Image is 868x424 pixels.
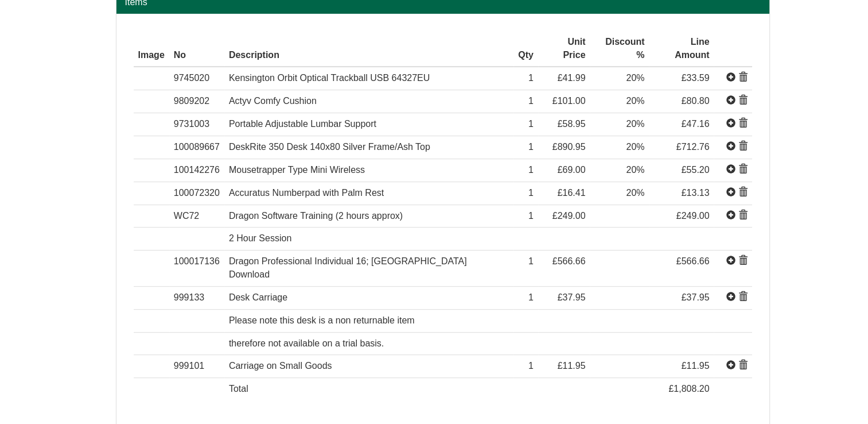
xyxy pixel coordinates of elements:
[558,361,586,371] span: £11.95
[169,286,224,309] td: 999133
[229,211,403,221] span: Dragon Software Training (2 hours approx)
[558,119,586,129] span: £58.95
[229,233,291,243] span: 2 Hour Session
[626,165,644,175] span: 20%
[676,256,710,266] span: £566.66
[626,119,644,129] span: 20%
[229,361,332,371] span: Carriage on Small Goods
[552,96,586,106] span: £101.00
[169,182,224,205] td: 100072320
[229,188,384,198] span: Accuratus Numberpad with Palm Rest
[528,73,534,83] span: 1
[626,188,644,198] span: 20%
[169,205,224,228] td: WC72
[682,96,710,106] span: £80.80
[134,31,169,67] th: Image
[229,165,365,175] span: Mousetrapper Type Mini Wireless
[552,142,586,152] span: £890.95
[682,73,710,83] span: £33.59
[528,256,534,266] span: 1
[224,31,513,67] th: Description
[224,378,513,400] td: Total
[229,73,430,83] span: Kensington Orbit Optical Trackball USB 64327EU
[169,31,224,67] th: No
[682,361,710,371] span: £11.95
[169,90,224,113] td: 9809202
[528,188,534,198] span: 1
[169,136,224,159] td: 100089667
[229,142,430,152] span: DeskRite 350 Desk 140x80 Silver Frame/Ash Top
[513,31,538,67] th: Qty
[528,96,534,106] span: 1
[649,31,714,67] th: Line Amount
[229,96,317,106] span: Actyv Comfy Cushion
[528,165,534,175] span: 1
[169,250,224,287] td: 100017136
[558,165,586,175] span: £69.00
[528,361,534,371] span: 1
[169,113,224,136] td: 9731003
[676,211,710,221] span: £249.00
[552,256,586,266] span: £566.66
[528,292,534,302] span: 1
[229,119,376,129] span: Portable Adjustable Lumbar Support
[169,159,224,182] td: 100142276
[558,73,586,83] span: £41.99
[169,355,224,378] td: 999101
[682,292,710,302] span: £37.95
[169,67,224,90] td: 9745020
[558,292,586,302] span: £37.95
[229,338,384,348] span: therefore not available on a trial basis.
[528,119,534,129] span: 1
[229,292,287,302] span: Desk Carriage
[590,31,649,67] th: Discount %
[528,142,534,152] span: 1
[552,211,586,221] span: £249.00
[626,96,644,106] span: 20%
[626,73,644,83] span: 20%
[528,211,534,221] span: 1
[558,188,586,198] span: £16.41
[682,119,710,129] span: £47.16
[668,384,709,394] span: £1,808.20
[682,188,710,198] span: £13.13
[682,165,710,175] span: £55.20
[229,315,415,325] span: Please note this desk is a non returnable item
[626,142,644,152] span: 20%
[538,31,590,67] th: Unit Price
[676,142,710,152] span: £712.76
[229,256,467,279] span: Dragon Professional Individual 16; [GEOGRAPHIC_DATA] Download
